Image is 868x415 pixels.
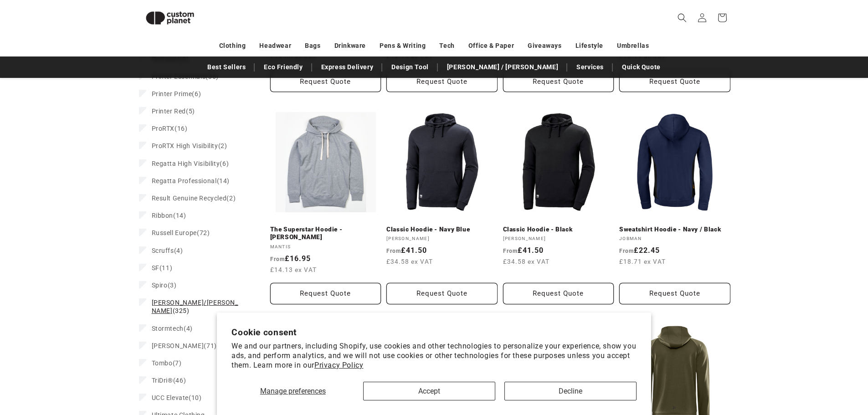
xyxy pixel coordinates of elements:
[334,38,366,54] a: Drinkware
[528,38,561,54] a: Giveaways
[380,38,426,54] a: Pens & Writing
[386,283,498,304] button: Request Quote
[219,38,246,54] a: Clothing
[231,327,637,338] h2: Cookie consent
[152,264,173,272] span: (11)
[138,4,202,32] img: Custom Planet
[386,71,498,92] button: Request Quote
[152,281,177,289] span: (3)
[305,38,320,54] a: Bags
[575,38,603,54] a: Lifestyle
[387,59,433,75] a: Design Tool
[203,59,250,75] a: Best Sellers
[152,194,236,202] span: (2)
[152,229,197,236] span: Russell Europe
[152,324,193,333] span: (4)
[152,299,238,314] span: [PERSON_NAME]/[PERSON_NAME]
[503,71,614,92] button: Request Quote
[152,159,229,168] span: (6)
[363,382,495,400] button: Accept
[152,359,182,367] span: (7)
[152,107,195,115] span: (5)
[259,38,291,54] a: Headwear
[152,394,189,401] span: UCC Elevate
[152,160,220,167] span: Regatta High Visibility
[259,59,307,75] a: Eco Friendly
[152,73,206,80] span: Printer Essentials
[442,59,563,75] a: [PERSON_NAME] / [PERSON_NAME]
[152,142,227,150] span: (2)
[152,124,188,133] span: (16)
[152,142,218,149] span: ProRTX High Visibility
[619,71,730,92] button: Request Quote
[314,361,363,369] a: Privacy Policy
[504,382,637,400] button: Decline
[152,125,175,132] span: ProRTX
[152,108,186,115] span: Printer Red
[572,59,608,75] a: Services
[152,195,227,202] span: Result Genuine Recycled
[317,59,378,75] a: Express Delivery
[231,382,354,400] button: Manage preferences
[231,342,637,370] p: We and our partners, including Shopify, use cookies and other technologies to personalize your ex...
[152,377,173,384] span: TriDri®
[716,317,868,415] iframe: Chat Widget
[503,283,614,304] button: Request Quote
[152,247,174,254] span: Scruffs
[152,359,173,367] span: Tombo
[619,225,730,234] a: Sweatshirt Hoodie - Navy / Black
[152,229,210,237] span: (72)
[672,8,692,28] summary: Search
[152,342,204,349] span: [PERSON_NAME]
[152,394,202,402] span: (10)
[439,38,454,54] a: Tech
[617,59,665,75] a: Quick Quote
[152,246,183,255] span: (4)
[503,225,614,234] a: Classic Hoodie - Black
[152,212,174,219] span: Ribbon
[270,225,381,241] a: The Superstar Hoodie - [PERSON_NAME]
[152,177,230,185] span: (14)
[270,71,381,92] button: Request Quote
[260,387,326,395] span: Manage preferences
[386,225,498,234] a: Classic Hoodie - Navy Blue
[152,282,168,289] span: Spiro
[152,177,217,184] span: Regatta Professional
[152,298,241,315] span: (325)
[617,38,649,54] a: Umbrellas
[152,264,159,272] span: SF
[270,283,381,304] button: Request Quote
[619,283,730,304] button: Request Quote
[152,90,201,98] span: (6)
[152,376,186,384] span: (46)
[152,342,217,350] span: (71)
[152,211,186,220] span: (14)
[152,90,192,97] span: Printer Prime
[152,325,184,332] span: Stormtech
[468,38,514,54] a: Office & Paper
